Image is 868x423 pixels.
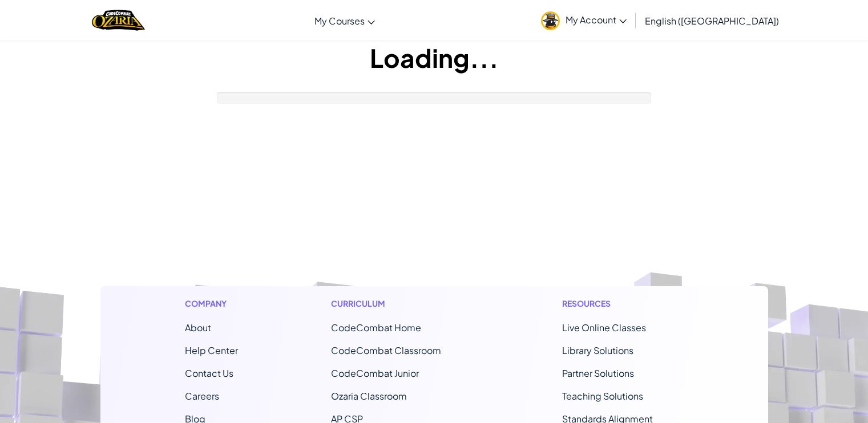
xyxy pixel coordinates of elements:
[541,11,560,30] img: avatar
[645,15,779,27] span: English ([GEOGRAPHIC_DATA])
[562,322,646,333] a: Live Online Classes
[562,298,684,310] h1: Resources
[331,298,469,310] h1: Curriculum
[331,322,421,333] span: CodeCombat Home
[566,14,627,26] span: My Account
[92,9,145,32] img: Home
[562,390,643,402] a: Teaching Solutions
[92,9,145,32] a: Ozaria by CodeCombat logo
[639,5,785,36] a: English ([GEOGRAPHIC_DATA])
[331,367,419,379] a: CodeCombat Junior
[535,2,632,38] a: My Account
[185,322,211,333] a: About
[331,344,441,356] a: CodeCombat Classroom
[562,367,634,379] a: Partner Solutions
[185,298,238,310] h1: Company
[185,367,233,379] span: Contact Us
[562,344,633,356] a: Library Solutions
[185,344,238,356] a: Help Center
[314,15,365,27] span: My Courses
[185,390,219,402] a: Careers
[331,390,407,402] a: Ozaria Classroom
[309,5,381,36] a: My Courses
